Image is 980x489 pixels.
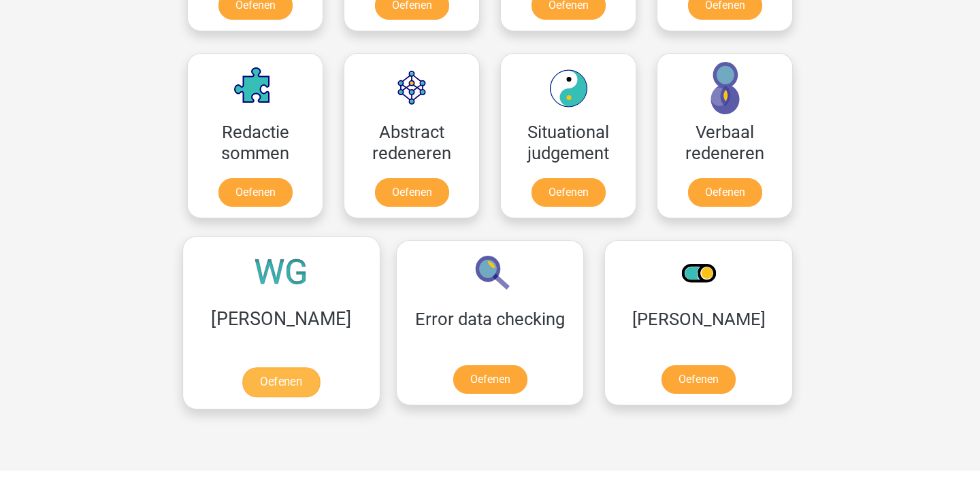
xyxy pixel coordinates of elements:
a: Oefenen [688,178,762,207]
a: Oefenen [661,365,736,394]
a: Oefenen [242,367,320,397]
a: Oefenen [375,178,449,207]
a: Oefenen [218,178,293,207]
a: Oefenen [453,365,527,394]
a: Oefenen [532,178,606,207]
